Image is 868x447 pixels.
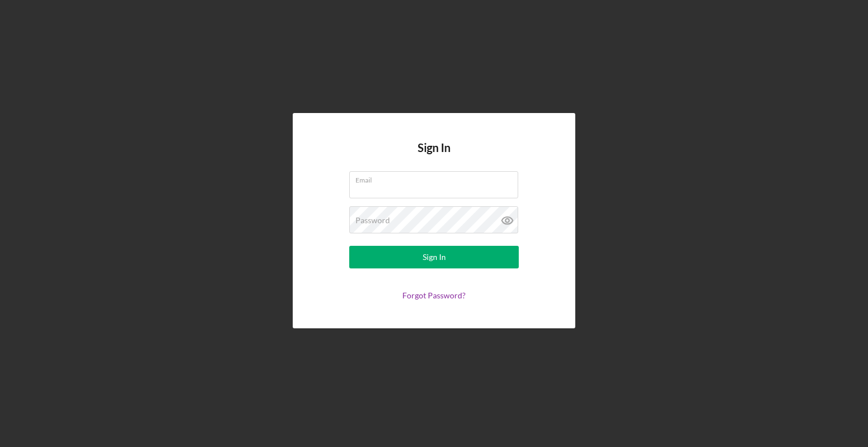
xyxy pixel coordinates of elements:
label: Email [355,172,518,184]
label: Password [355,216,390,225]
h4: Sign In [418,141,450,171]
div: Sign In [423,246,446,268]
a: Forgot Password? [402,290,466,300]
button: Sign In [349,246,519,268]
